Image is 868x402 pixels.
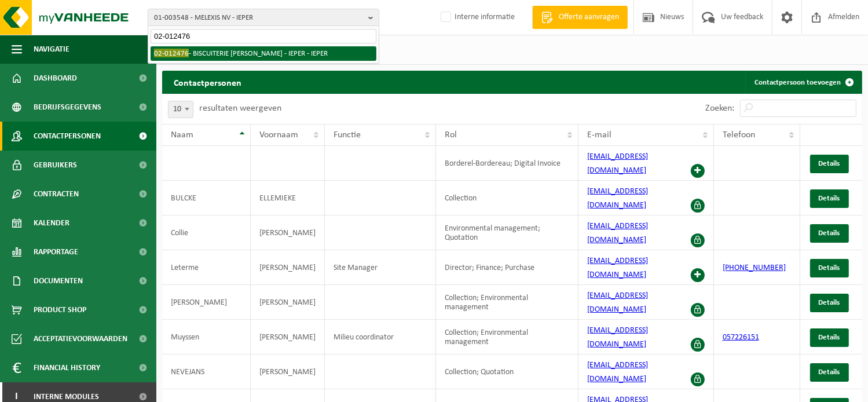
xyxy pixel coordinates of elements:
[436,181,578,215] td: Collection
[325,250,436,285] td: Site Manager
[34,209,69,237] span: Kalender
[723,333,759,342] a: 057226151
[723,130,755,140] span: Telefoon
[199,104,281,113] label: resultaten weergeven
[436,250,578,285] td: Director; Finance; Purchase
[151,46,376,61] li: - BISCUITERIE [PERSON_NAME] - IEPER - IEPER
[162,355,251,389] td: NEVEJANS
[587,291,648,314] a: [EMAIL_ADDRESS][DOMAIN_NAME]
[34,93,101,122] span: Bedrijfsgegevens
[819,264,840,272] span: Details
[325,320,436,355] td: Milieu coordinator
[251,250,325,285] td: [PERSON_NAME]
[810,224,849,243] a: Details
[34,324,127,353] span: Acceptatievoorwaarden
[819,195,840,202] span: Details
[34,151,77,180] span: Gebruikers
[436,285,578,320] td: Collection; Environmental management
[819,334,840,341] span: Details
[436,146,578,181] td: Borderel-Bordereau; Digital Invoice
[251,215,325,250] td: [PERSON_NAME]
[819,229,840,237] span: Details
[154,49,189,57] span: 02-012476
[587,152,648,175] a: [EMAIL_ADDRESS][DOMAIN_NAME]
[154,9,364,27] span: 01-003548 - MELEXIS NV - IEPER
[810,155,849,173] a: Details
[251,355,325,389] td: [PERSON_NAME]
[334,130,361,140] span: Functie
[162,181,251,215] td: BULCKE
[34,64,77,93] span: Dashboard
[587,326,648,349] a: [EMAIL_ADDRESS][DOMAIN_NAME]
[445,130,457,140] span: Rol
[251,285,325,320] td: [PERSON_NAME]
[34,295,86,324] span: Product Shop
[436,320,578,355] td: Collection; Environmental management
[745,71,861,94] a: Contactpersoon toevoegen
[438,9,515,26] label: Interne informatie
[148,9,379,26] button: 01-003548 - MELEXIS NV - IEPER
[251,181,325,215] td: ELLEMIEKE
[587,187,648,210] a: [EMAIL_ADDRESS][DOMAIN_NAME]
[587,130,611,140] span: E-mail
[34,353,100,382] span: Financial History
[34,237,78,266] span: Rapportage
[723,264,786,272] a: [PHONE_NUMBER]
[259,130,298,140] span: Voornaam
[162,215,251,250] td: Collie
[819,160,840,167] span: Details
[810,259,849,277] a: Details
[162,71,253,93] h2: Contactpersonen
[34,35,69,64] span: Navigatie
[171,130,193,140] span: Naam
[34,266,83,295] span: Documenten
[532,6,628,29] a: Offerte aanvragen
[436,355,578,389] td: Collection; Quotation
[587,222,648,244] a: [EMAIL_ADDRESS][DOMAIN_NAME]
[810,328,849,347] a: Details
[556,12,622,23] span: Offerte aanvragen
[151,29,376,43] input: Zoeken naar gekoppelde vestigingen
[587,361,648,383] a: [EMAIL_ADDRESS][DOMAIN_NAME]
[162,250,251,285] td: Leterme
[168,101,193,118] span: 10
[162,285,251,320] td: [PERSON_NAME]
[810,189,849,208] a: Details
[819,299,840,306] span: Details
[34,180,79,209] span: Contracten
[251,320,325,355] td: [PERSON_NAME]
[34,122,101,151] span: Contactpersonen
[169,101,193,118] span: 10
[162,320,251,355] td: Muyssen
[436,215,578,250] td: Environmental management; Quotation
[705,104,734,114] label: Zoeken:
[810,294,849,312] a: Details
[587,257,648,279] a: [EMAIL_ADDRESS][DOMAIN_NAME]
[810,363,849,382] a: Details
[819,368,840,376] span: Details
